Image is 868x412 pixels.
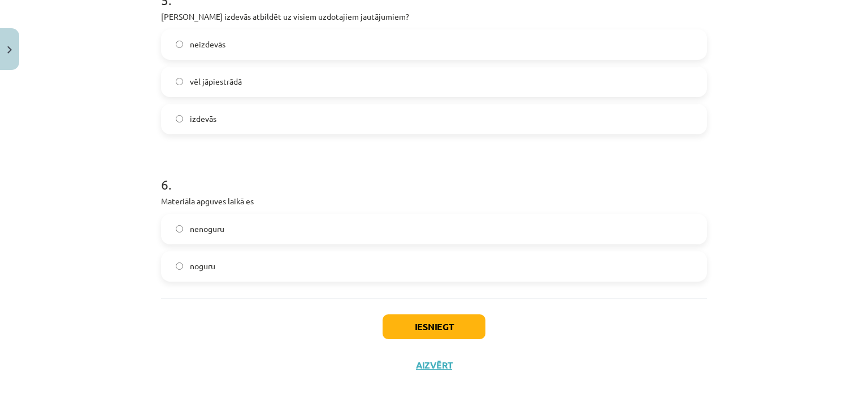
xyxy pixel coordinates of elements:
img: icon-close-lesson-0947bae3869378f0d4975bcd49f059093ad1ed9edebbc8119c70593378902aed.svg [7,46,12,54]
input: noguru [176,262,183,270]
input: nenoguru [176,225,183,233]
span: vēl jāpiestrādā [190,76,242,87]
button: Iesniegt [383,314,485,339]
p: Materiāla apguves laikā es [161,195,707,207]
input: izdevās [176,115,183,122]
span: izdevās [190,113,216,125]
span: nenoguru [190,223,224,235]
button: Aizvērt [413,360,455,371]
span: noguru [190,260,215,272]
p: [PERSON_NAME] izdevās atbildēt uz visiem uzdotajiem jautājumiem? [161,11,707,23]
span: neizdevās [190,38,225,50]
input: neizdevās [176,41,183,48]
h1: 6 . [161,157,707,192]
input: vēl jāpiestrādā [176,78,183,85]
